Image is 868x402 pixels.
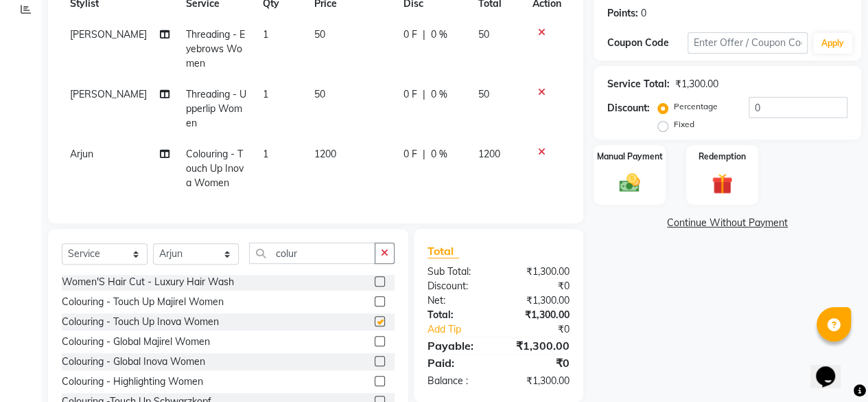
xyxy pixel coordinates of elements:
[431,87,447,102] span: 0 %
[498,337,580,354] div: ₹1,300.00
[62,315,219,329] div: Colouring - Touch Up Inova Women
[423,87,425,102] span: |
[417,308,499,322] div: Total:
[478,28,489,41] span: 50
[498,265,580,279] div: ₹1,300.00
[62,295,224,309] div: Colouring - Touch Up Majirel Women
[699,150,746,163] label: Redemption
[597,150,663,163] label: Manual Payment
[674,118,694,131] label: Fixed
[675,77,718,91] div: ₹1,300.00
[498,293,580,308] div: ₹1,300.00
[607,77,670,91] div: Service Total:
[403,147,417,161] span: 0 F
[263,28,268,41] span: 1
[431,147,447,161] span: 0 %
[478,88,489,100] span: 50
[423,27,425,42] span: |
[596,216,858,230] a: Continue Without Payment
[186,88,246,129] span: Threading - Upperlip Women
[688,32,808,54] input: Enter Offer / Coupon Code
[417,355,499,371] div: Paid:
[417,337,499,354] div: Payable:
[813,33,852,54] button: Apply
[417,265,499,279] div: Sub Total:
[641,6,646,21] div: 0
[186,28,245,69] span: Threading - Eyebrows Women
[607,101,650,115] div: Discount:
[607,6,638,21] div: Points:
[427,244,459,258] span: Total
[263,88,268,100] span: 1
[613,171,646,195] img: _cash.svg
[70,148,93,160] span: Arjun
[263,148,268,160] span: 1
[431,27,447,42] span: 0 %
[314,148,336,160] span: 1200
[62,355,205,369] div: Colouring - Global Inova Women
[186,148,244,189] span: Colouring - Touch Up Inova Women
[674,100,718,113] label: Percentage
[478,148,500,160] span: 1200
[498,374,580,388] div: ₹1,300.00
[403,27,417,42] span: 0 F
[498,355,580,371] div: ₹0
[403,87,417,102] span: 0 F
[62,275,234,289] div: Women'S Hair Cut - Luxury Hair Wash
[607,36,688,50] div: Coupon Code
[249,243,375,264] input: Search or Scan
[417,322,512,337] a: Add Tip
[417,279,499,293] div: Discount:
[417,293,499,308] div: Net:
[705,171,739,197] img: _gift.svg
[498,279,580,293] div: ₹0
[810,347,854,388] iframe: chat widget
[512,322,580,337] div: ₹0
[62,335,210,349] div: Colouring - Global Majirel Women
[314,28,325,41] span: 50
[314,88,325,100] span: 50
[417,374,499,388] div: Balance :
[498,308,580,322] div: ₹1,300.00
[70,28,147,41] span: [PERSON_NAME]
[423,147,425,161] span: |
[62,375,203,389] div: Colouring - Highlighting Women
[70,88,147,100] span: [PERSON_NAME]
